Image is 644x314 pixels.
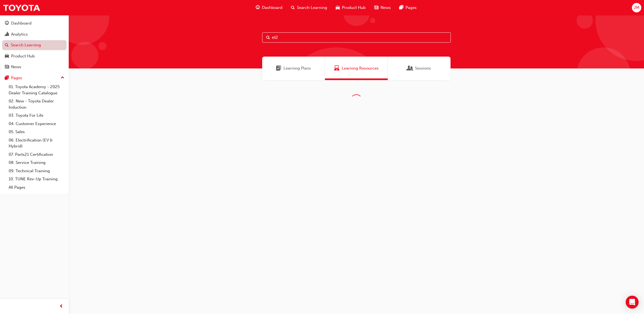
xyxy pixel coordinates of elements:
span: car-icon [5,54,9,59]
span: Learning Resources [342,65,379,71]
span: Learning Plans [283,65,311,71]
div: Pages [11,75,22,81]
span: pages-icon [399,4,403,11]
span: pages-icon [5,76,9,81]
span: up-icon [61,74,64,81]
div: Product Hub [11,53,35,59]
a: 04. Customer Experience [6,120,67,128]
span: chart-icon [5,32,9,37]
span: Sessions [415,65,431,71]
a: 03. Toyota For Life [6,111,67,120]
div: Dashboard [11,20,32,26]
a: 01. Toyota Academy - 2025 Dealer Training Catalogue [6,83,67,97]
a: Product Hub [2,51,67,61]
a: 05. Sales [6,128,67,136]
a: Learning ResourcesLearning Resources [325,57,388,80]
a: News [2,62,67,72]
span: Pages [406,5,417,11]
div: Open Intercom Messenger [626,296,639,309]
div: Analytics [11,31,28,37]
a: news-iconNews [370,2,395,13]
span: guage-icon [256,4,260,11]
span: News [380,5,391,11]
span: Learning Resources [334,65,340,71]
a: All Pages [6,183,67,192]
a: pages-iconPages [395,2,421,13]
span: prev-icon [59,303,63,310]
span: Search Learning [297,5,327,11]
span: news-icon [5,65,9,70]
a: Learning PlansLearning Plans [262,57,325,80]
input: Search... [262,32,451,43]
button: DashboardAnalyticsSearch LearningProduct HubNews [2,17,67,73]
button: JM [632,3,641,12]
span: Search [266,34,270,41]
span: car-icon [336,4,340,11]
a: Search Learning [2,40,67,50]
a: car-iconProduct Hub [331,2,370,13]
a: SessionsSessions [388,57,451,80]
button: Pages [2,73,67,83]
span: news-icon [374,4,378,11]
a: Analytics [2,29,67,39]
span: JM [634,5,639,11]
a: guage-iconDashboard [251,2,287,13]
span: search-icon [291,4,295,11]
a: 08. Service Training [6,158,67,167]
span: search-icon [5,43,9,48]
span: Dashboard [262,5,282,11]
span: guage-icon [5,21,9,26]
a: 07. Parts21 Certification [6,150,67,159]
a: 09. Technical Training [6,167,67,175]
a: 02. New - Toyota Dealer Induction [6,97,67,111]
span: Sessions [407,65,413,71]
a: search-iconSearch Learning [287,2,331,13]
a: 10. TUNE Rev-Up Training [6,175,67,183]
span: Product Hub [342,5,366,11]
a: Dashboard [2,18,67,28]
div: News [11,64,21,70]
img: Trak [3,2,40,14]
span: Learning Plans [276,65,281,71]
a: 06. Electrification (EV & Hybrid) [6,136,67,150]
